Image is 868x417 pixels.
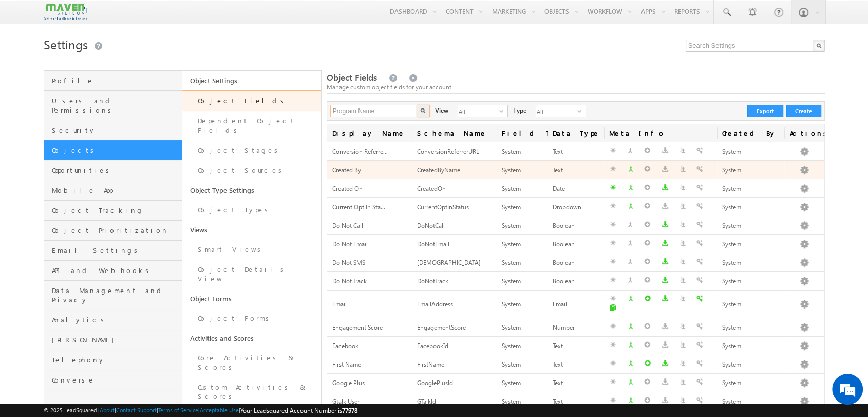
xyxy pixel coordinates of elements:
[52,266,180,275] span: API and Webhooks
[44,160,182,180] a: Opportunities
[497,124,548,142] span: Field Type
[327,83,825,92] div: Manage custom object fields for your account
[553,341,599,352] div: Text
[332,379,365,387] span: Google Plus
[502,239,542,250] div: System
[722,359,780,370] div: System
[240,407,357,414] span: Your Leadsquared Account Number is
[553,202,599,213] div: Dropdown
[332,342,358,350] span: Facebook
[44,140,182,160] a: Objects
[417,147,492,157] div: ConversionReferrerURL
[182,260,321,289] a: Object Details View
[182,289,321,309] a: Object Forms
[52,96,180,115] span: Users and Permissions
[722,276,780,287] div: System
[44,120,182,140] a: Security
[200,407,239,413] a: Acceptable Use
[457,105,499,117] span: All
[52,76,180,85] span: Profile
[722,202,780,213] div: System
[44,36,88,52] span: Settings
[417,202,492,213] div: CurrentOptInStatus
[417,165,492,176] div: CreatedByName
[100,407,115,413] a: About
[332,185,363,192] span: Created On
[158,407,198,413] a: Terms of Service
[553,165,599,176] div: Text
[116,407,157,413] a: Contact Support
[502,147,542,157] div: System
[44,330,182,350] a: [PERSON_NAME]
[548,124,604,142] span: Data Type
[182,180,321,200] a: Object Type Settings
[327,71,377,83] span: Object Fields
[502,341,542,352] div: System
[332,166,361,174] span: Created By
[417,378,492,389] div: GooglePlusId
[52,166,180,175] span: Opportunities
[52,206,180,215] span: Object Tracking
[717,124,785,142] span: Created By
[44,310,182,330] a: Analytics
[553,396,599,407] div: Text
[182,309,321,329] a: Object Forms
[577,108,586,114] span: select
[553,322,599,333] div: Number
[417,322,492,333] div: EngagementScore
[722,396,780,407] div: System
[784,124,824,142] span: Actions
[52,146,180,155] span: Objects
[604,124,717,142] span: Meta Info
[553,147,599,157] div: Text
[332,148,388,155] span: Conversion Referre...
[502,165,542,176] div: System
[44,180,182,201] a: Mobile App
[182,348,321,377] a: Core Activities & Scores
[52,375,180,385] span: Converse
[553,359,599,370] div: Text
[417,299,492,310] div: EmailAddress
[417,184,492,194] div: CreatedOn
[44,221,182,241] a: Object Prioritization
[182,140,321,160] a: Object Stages
[502,258,542,268] div: System
[722,184,780,194] div: System
[553,184,599,194] div: Date
[513,105,526,115] div: Type
[182,111,321,140] a: Dependent Object Fields
[502,221,542,231] div: System
[553,239,599,250] div: Boolean
[52,286,180,304] span: Data Management and Privacy
[417,239,492,250] div: DoNotEmail
[502,184,542,194] div: System
[553,299,599,310] div: Email
[182,240,321,260] a: Smart Views
[44,241,182,261] a: Email Settings
[502,396,542,407] div: System
[327,124,412,142] span: Display Name
[417,258,492,268] div: [DEMOGRAPHIC_DATA]
[417,221,492,231] div: DoNotCall
[417,359,492,370] div: FirstName
[722,322,780,333] div: System
[182,71,321,90] a: Object Settings
[722,258,780,268] div: System
[332,360,361,368] span: First Name
[332,259,365,266] span: Do Not SMS
[182,160,321,180] a: Object Sources
[182,200,321,220] a: Object Types
[52,186,180,195] span: Mobile App
[332,203,385,211] span: Current Opt In Sta...
[44,350,182,370] a: Telephony
[502,378,542,389] div: System
[182,220,321,240] a: Views
[44,3,87,21] img: Custom Logo
[722,378,780,389] div: System
[44,261,182,281] a: API and Webhooks
[332,397,360,405] span: Gtalk User
[44,71,182,91] a: Profile
[44,370,182,390] a: Converse
[342,407,357,414] span: 77978
[52,315,180,324] span: Analytics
